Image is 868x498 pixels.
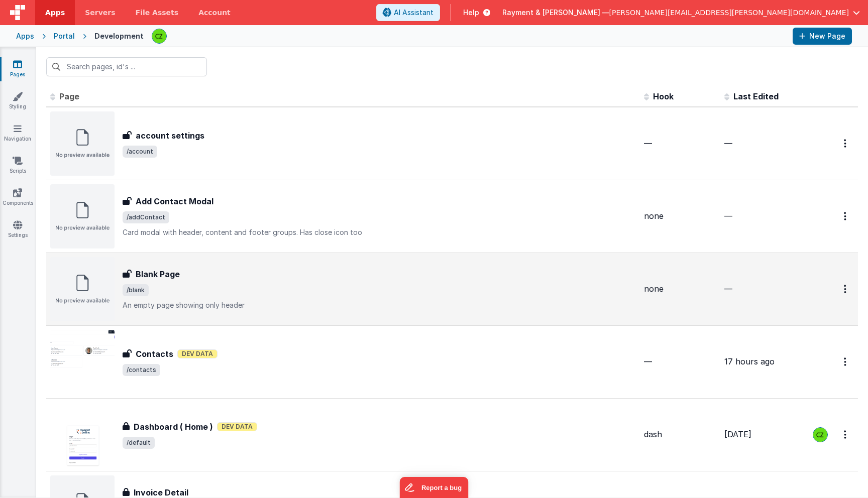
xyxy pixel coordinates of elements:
[724,429,751,439] span: [DATE]
[502,8,609,18] span: Rayment & [PERSON_NAME] —
[123,437,155,449] span: /default
[85,8,115,18] span: Servers
[136,8,179,18] span: File Assets
[644,356,652,366] span: —
[217,422,257,431] span: Dev Data
[376,4,440,21] button: AI Assistant
[134,421,213,433] h3: Dashboard ( Home )
[400,477,469,498] iframe: Marker.io feedback button
[724,356,775,366] span: 17 hours ago
[644,138,652,148] span: —
[177,349,218,358] span: Dev Data
[152,29,166,43] img: b4a104e37d07c2bfba7c0e0e4a273d04
[94,31,144,41] div: Development
[793,28,852,45] button: New Page
[46,57,207,76] input: Search pages, id's ...
[838,279,854,299] button: Options
[16,31,34,41] div: Apps
[59,91,79,101] span: Page
[838,351,854,372] button: Options
[136,195,213,207] h3: Add Contact Modal
[838,206,854,226] button: Options
[644,210,716,222] div: none
[813,428,827,442] img: b4a104e37d07c2bfba7c0e0e4a273d04
[123,227,636,237] p: Card modal with header, content and footer groups. Has close icon too
[502,8,860,18] button: Rayment & [PERSON_NAME] — [PERSON_NAME][EMAIL_ADDRESS][PERSON_NAME][DOMAIN_NAME]
[136,348,173,360] h3: Contacts
[123,146,157,158] span: /account
[724,284,732,294] span: —
[123,364,160,376] span: /contacts
[724,211,732,221] span: —
[724,138,732,148] span: —
[394,8,433,18] span: AI Assistant
[123,211,169,223] span: /addContact
[653,91,674,101] span: Hook
[123,284,149,296] span: /blank
[463,8,479,18] span: Help
[136,130,204,142] h3: account settings
[123,300,636,310] p: An empty page showing only header
[838,424,854,445] button: Options
[45,8,65,18] span: Apps
[733,91,779,101] span: Last Edited
[644,283,716,295] div: none
[54,31,75,41] div: Portal
[136,268,180,280] h3: Blank Page
[838,133,854,154] button: Options
[609,8,849,18] span: [PERSON_NAME][EMAIL_ADDRESS][PERSON_NAME][DOMAIN_NAME]
[644,429,716,440] div: dash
